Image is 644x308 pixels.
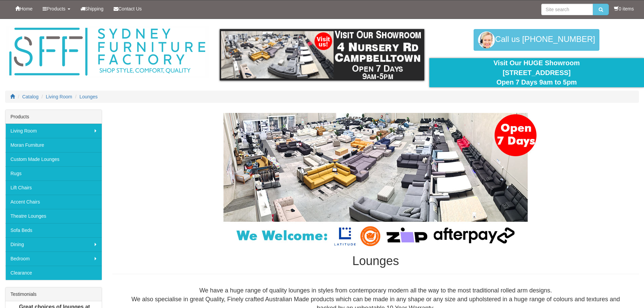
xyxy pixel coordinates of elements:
a: Bedroom [5,252,102,266]
a: Home [10,0,38,17]
a: Clearance [5,266,102,280]
a: Theatre Lounges [5,209,102,223]
a: Rugs [5,166,102,181]
img: Sydney Furniture Factory [6,26,209,78]
a: Dining [5,237,102,252]
a: Living Room [46,94,72,99]
div: Testimonials [5,287,102,301]
h1: Lounges [112,254,639,268]
a: Lift Chairs [5,181,102,195]
a: Contact Us [109,0,147,17]
a: Custom Made Lounges [5,152,102,166]
img: Lounges [207,113,545,247]
span: Contact Us [118,6,142,11]
a: Sofa Beds [5,223,102,237]
a: Products [38,0,75,17]
a: Accent Chairs [5,195,102,209]
div: Products [5,110,102,124]
span: Shipping [85,6,104,11]
img: showroom.gif [220,29,424,80]
a: Living Room [5,124,102,138]
span: Home [20,6,32,11]
span: Products [47,6,65,11]
li: 0 items [614,5,634,12]
a: Moran Furniture [5,138,102,152]
a: Lounges [79,94,98,99]
input: Site search [541,4,593,15]
div: Visit Our HUGE Showroom [STREET_ADDRESS] Open 7 Days 9am to 5pm [434,58,639,87]
a: Catalog [22,94,39,99]
a: Shipping [75,0,109,17]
